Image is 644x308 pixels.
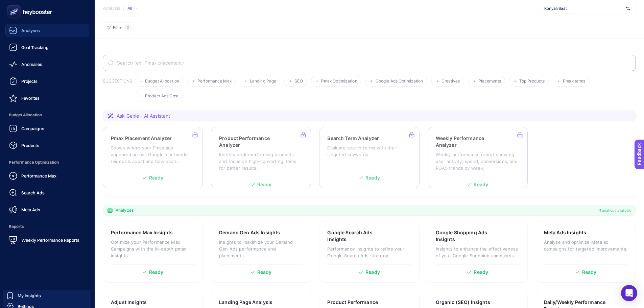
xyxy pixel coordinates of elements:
span: Product Ads Cost [145,94,178,99]
span: Creatives [442,79,460,84]
span: 11 analyzes available [598,208,631,213]
span: Meta Ads [21,207,40,212]
input: Search [116,60,630,66]
span: My Insights [18,293,41,298]
a: Performance Max [5,169,89,183]
span: Anomalies [21,62,42,67]
a: Search Ads [5,186,89,199]
h3: Demand Gen Ads Insights [219,229,280,236]
span: Budget Allocation [145,79,179,84]
span: Performance Optimization [5,156,89,169]
span: Ready [365,270,380,275]
a: Products [5,139,89,152]
span: Landing Page [250,79,276,84]
span: Top Products [519,79,545,84]
a: Performance Max InsightsOptimize your Performance Max Campaigns with the in-depth pmax insights.R... [103,221,203,283]
span: Ready [149,270,164,275]
span: Performance Max [21,173,56,179]
a: Anomalies [5,57,89,71]
span: Products [21,143,39,148]
span: SEO [294,79,303,84]
a: Google Search Ads InsightsPerformance insights to refine your Google Search Ads strategy.Ready [319,221,419,283]
span: Placements [478,79,501,84]
span: Ready [474,270,488,275]
a: Favorites [5,91,89,105]
a: Campaigns [5,122,89,135]
span: Ask Genie - AI Assistant [117,113,170,119]
span: 0 [127,25,129,30]
p: Insights to enhance the effectiveness of your Google Shopping campaigns. [436,245,520,259]
span: Search Ads [21,190,45,195]
img: svg%3e [626,5,630,12]
h3: Performance Max Insights [111,229,173,236]
a: Google Shopping Ads InsightsInsights to enhance the effectiveness of your Google Shopping campaig... [428,221,528,283]
span: Projects [21,78,38,84]
h3: SUGGESTIONS [103,78,132,101]
div: All [127,6,137,11]
span: Favorites [21,95,40,101]
h3: Meta Ads Insights [544,229,586,236]
button: Filter0 [103,22,134,33]
a: My Insights [3,290,91,301]
a: Demand Gen Ads InsightsInsights to maximize your Demand Gen Ads performance and placements.Ready [211,221,311,283]
p: Optimize your Performance Max Campaigns with the in-depth pmax insights. [111,239,195,259]
span: Reports [5,220,89,233]
div: Open Intercom Messenger [621,285,637,301]
span: Weekly Performance Reports [21,237,79,243]
span: Filter [113,25,123,30]
a: Search Term AnalyzerEvaluate search terms with their targeted keywordsReady [319,127,419,188]
span: Analysis [103,6,120,11]
span: Google Ads Optimization [376,79,423,84]
p: Insights to maximize your Demand Gen Ads performance and placements. [219,239,303,259]
span: / [123,5,125,11]
p: Analyze and optimize Meta ad campaigns for targeted improvements. [544,239,628,252]
h3: Landing Page Analysis [219,299,272,306]
span: Analyzes [116,208,134,213]
a: Pmax Placement AnalyzerShows where your Pmax ads appeared across Google's networks (videos & apps... [103,127,203,188]
span: Feedback [4,2,26,7]
a: Projects [5,74,89,88]
a: Meta Ads [5,203,89,216]
span: Ready [582,270,597,275]
span: Goal Tracking [21,45,49,50]
span: Budget Allocation [5,108,89,122]
h3: Product Performance [327,299,378,306]
span: Pmax terms [563,79,585,84]
a: Weekly Performance AnalyzerWeekly performance report showing user activity, spend, conversions, a... [428,127,528,188]
span: Ready [257,270,272,275]
span: Konyalı Saat [544,6,623,11]
a: Weekly Performance Reports [5,233,89,247]
a: Analyses [5,24,89,37]
span: Campaigns [21,126,44,131]
span: Pmax Optimization [321,79,357,84]
a: Goal Tracking [5,41,89,54]
h3: Organic (SEO) Insights [436,299,490,306]
h3: Google Shopping Ads Insights [436,229,499,243]
a: Product Performance AnalyzerIdentify underperforming products and focus on high-converting items ... [211,127,311,188]
span: Performance Max [197,79,232,84]
h3: Adjust Insights [111,299,147,306]
h3: Google Search Ads Insights [327,229,390,243]
span: Analyses [21,28,40,33]
p: Performance insights to refine your Google Search Ads strategy. [327,245,411,259]
a: Meta Ads InsightsAnalyze and optimize Meta ad campaigns for targeted improvements.Ready [536,221,636,283]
